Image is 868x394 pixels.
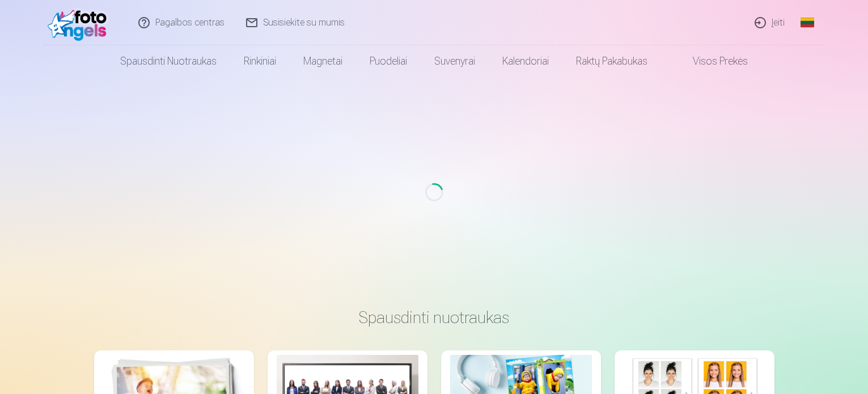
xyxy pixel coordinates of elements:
a: Suvenyrai [421,45,489,77]
a: Puodeliai [356,45,421,77]
a: Rinkiniai [230,45,290,77]
h3: Spausdinti nuotraukas [103,307,765,328]
a: Visos prekės [661,45,761,77]
a: Magnetai [290,45,356,77]
a: Kalendoriai [489,45,562,77]
img: /fa2 [48,5,113,41]
a: Spausdinti nuotraukas [107,45,230,77]
a: Raktų pakabukas [562,45,661,77]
